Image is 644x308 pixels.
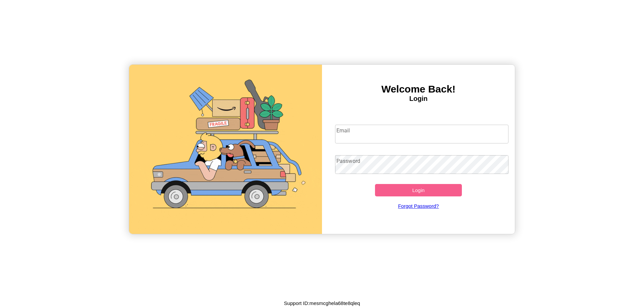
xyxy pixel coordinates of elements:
[322,83,515,95] h3: Welcome Back!
[322,95,515,103] h4: Login
[375,184,462,196] button: Login
[284,299,360,308] p: Support ID: mesmcghela68te8qleq
[332,196,505,215] a: Forgot Password?
[129,65,322,234] img: gif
